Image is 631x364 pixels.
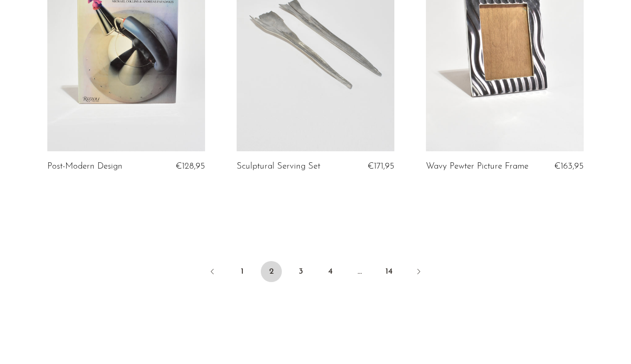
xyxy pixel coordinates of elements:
[231,261,252,282] a: 1
[349,261,370,282] span: …
[261,261,282,282] span: 2
[408,261,429,284] a: Next
[202,261,223,284] a: Previous
[290,261,311,282] a: 3
[47,162,123,171] a: Post-Modern Design
[320,261,341,282] a: 4
[176,162,205,171] span: €128,95
[368,162,394,171] span: €171,95
[237,162,320,171] a: Sculptural Serving Set
[554,162,584,171] span: €163,95
[379,261,400,282] a: 14
[426,162,528,171] a: Wavy Pewter Picture Frame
